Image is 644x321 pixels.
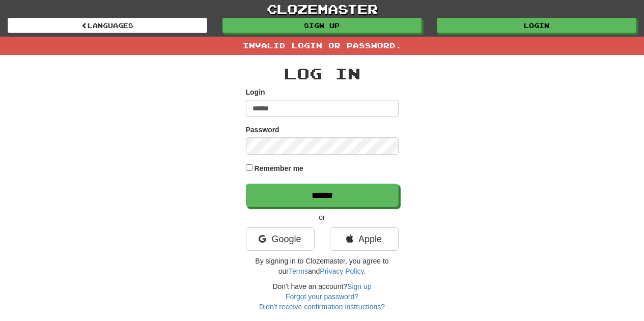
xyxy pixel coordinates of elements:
label: Password [246,125,279,135]
p: By signing in to Clozemaster, you agree to our and . [246,256,399,276]
a: Sign up [222,18,422,33]
a: Forgot your password? [286,293,358,301]
label: Login [246,87,265,97]
a: Terms [289,267,308,275]
a: Apple [330,227,399,251]
h2: Log In [246,65,399,82]
a: Didn't receive confirmation instructions? [259,303,385,311]
div: Don't have an account? [246,281,399,312]
a: Google [246,227,315,251]
a: Privacy Policy [320,267,363,275]
a: Languages [8,18,207,33]
a: Login [437,18,636,33]
label: Remember me [254,163,303,173]
p: or [246,212,399,222]
a: Sign up [347,282,371,290]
